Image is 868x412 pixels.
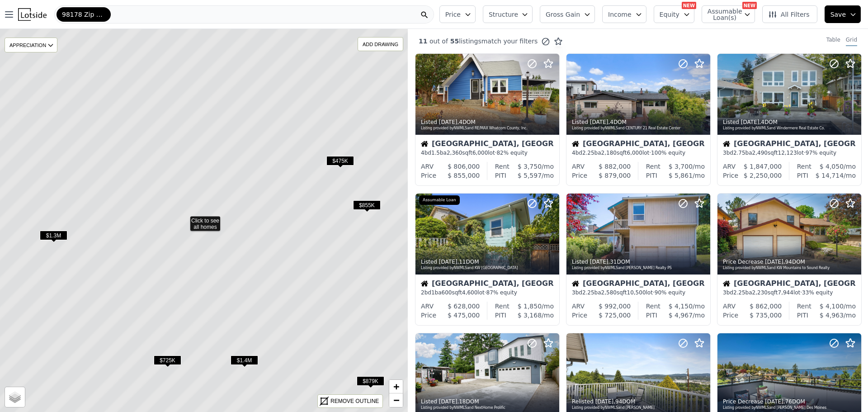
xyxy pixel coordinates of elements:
[846,36,857,46] div: Grid
[646,162,660,171] div: Rent
[419,195,460,205] div: Assumable Loan
[765,398,783,405] time: 2025-07-18 02:23
[421,311,436,320] div: Price
[572,118,706,126] div: Listed , 4 DOM
[40,231,67,244] div: $1.3M
[439,259,458,265] time: 2025-07-31 16:58
[154,355,181,365] span: $725K
[660,302,705,311] div: /mo
[231,355,258,369] div: $1.4M
[717,193,861,326] a: Price Decrease [DATE],94DOMListing provided byNWMLSand KW Mountains to Sound RealtyHouse[GEOGRAPH...
[750,303,782,310] span: $ 862,000
[572,280,705,289] div: [GEOGRAPHIC_DATA], [GEOGRAPHIC_DATA]
[820,163,844,170] span: $ 4,050
[326,156,354,169] div: $475K
[765,259,783,265] time: 2025-07-29 15:29
[797,302,811,311] div: Rent
[495,162,509,171] div: Rent
[572,140,705,149] div: [GEOGRAPHIC_DATA], [GEOGRAPHIC_DATA]
[5,387,25,407] a: Layers
[608,10,632,19] span: Income
[723,289,856,296] div: 3 bd 2.25 ba sqft lot · 33% equity
[750,312,782,319] span: $ 735,000
[572,265,706,271] div: Listing provided by NWMLS and [PERSON_NAME] Realty PS
[778,289,793,296] span: 7,944
[495,311,506,320] div: PITI
[820,312,844,319] span: $ 4,963
[723,405,857,411] div: Listing provided by NWMLS and [PERSON_NAME] Des Moines
[495,302,509,311] div: Rent
[811,302,856,311] div: /mo
[797,171,808,180] div: PITI
[657,311,705,320] div: /mo
[445,10,461,19] span: Price
[421,280,428,287] img: House
[448,312,480,319] span: $ 475,000
[509,162,554,171] div: /mo
[723,280,730,287] img: House
[627,150,642,156] span: 6,000
[421,265,555,271] div: Listing provided by NWMLS and KW [GEOGRAPHIC_DATA]
[506,171,554,180] div: /mo
[357,376,384,386] span: $879K
[723,265,857,271] div: Listing provided by NWMLS and KW Mountains to Sound Realty
[421,126,555,131] div: Listing provided by NWMLS and RE/MAX Whatcom County, Inc.
[421,118,555,126] div: Listed , 4 DOM
[481,37,538,46] span: match your filters
[752,150,768,156] span: 2,490
[518,163,542,170] span: $ 3,750
[808,311,856,320] div: /mo
[682,2,696,9] div: NEW
[447,150,462,156] span: 2,360
[448,172,480,179] span: $ 855,000
[820,303,844,310] span: $ 4,100
[572,311,587,320] div: Price
[572,258,706,265] div: Listed , 31 DOM
[506,311,554,320] div: /mo
[489,10,518,19] span: Structure
[566,53,710,186] a: Listed [DATE],4DOMListing provided byNWMLSand CENTURY 21 Real Estate CenterHouse[GEOGRAPHIC_DATA]...
[723,258,857,265] div: Price Decrease , 94 DOM
[540,5,595,23] button: Gross Gain
[353,200,381,213] div: $855K
[811,162,856,171] div: /mo
[421,162,434,171] div: ARV
[393,381,399,392] span: +
[421,149,554,156] div: 4 bd 1.5 ba sqft lot · 82% equity
[421,140,554,149] div: [GEOGRAPHIC_DATA], [GEOGRAPHIC_DATA]
[462,289,477,296] span: 4,600
[752,289,768,296] span: 2,230
[421,258,555,265] div: Listed , 11 DOM
[723,126,857,131] div: Listing provided by NWMLS and Windermere Real Estate Co.
[723,118,857,126] div: Listed , 4 DOM
[590,119,609,125] time: 2025-08-07 18:00
[421,405,555,411] div: Listing provided by NWMLS and NextHome Prolific
[723,280,856,289] div: [GEOGRAPHIC_DATA], [GEOGRAPHIC_DATA]
[442,289,452,296] span: 600
[572,162,585,171] div: ARV
[572,289,705,296] div: 3 bd 2.25 ba sqft lot · 90% equity
[572,398,706,405] div: Relisted , 94 DOM
[483,5,533,23] button: Structure
[421,302,434,311] div: ARV
[419,38,427,45] span: 11
[509,302,554,311] div: /mo
[660,10,679,19] span: Equity
[40,231,67,240] span: $1.3M
[421,140,428,147] img: House
[572,280,579,287] img: House
[572,302,585,311] div: ARV
[723,162,736,171] div: ARV
[723,398,857,405] div: Price Decrease , 76 DOM
[808,171,856,180] div: /mo
[797,162,811,171] div: Rent
[627,289,646,296] span: 10,500
[778,150,797,156] span: 12,123
[5,38,57,52] div: APPRECIATION
[654,5,694,23] button: Equity
[326,156,354,166] span: $475K
[723,302,736,311] div: ARV
[646,171,657,180] div: PITI
[421,398,555,405] div: Listed , 18 DOM
[590,259,609,265] time: 2025-07-31 02:53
